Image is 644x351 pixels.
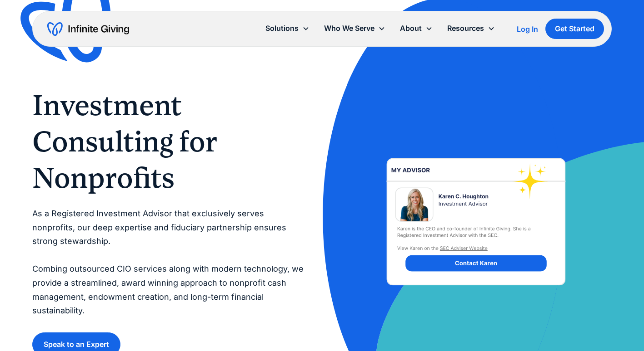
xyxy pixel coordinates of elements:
a: home [47,22,129,36]
div: About [400,22,422,34]
div: About [393,19,440,38]
div: Resources [447,22,484,34]
div: Solutions [258,19,317,38]
div: Solutions [265,22,299,34]
h1: Investment Consulting for Nonprofits [32,87,304,196]
div: Who We Serve [317,19,393,38]
div: Who We Serve [324,22,374,34]
a: Log In [517,24,538,34]
p: As a Registered Investment Advisor that exclusively serves nonprofits, our deep expertise and fid... [32,207,304,318]
div: Log In [517,25,538,33]
img: investment-advisor-nonprofit-financial [354,125,598,318]
a: Get Started [545,19,604,39]
div: Resources [440,19,502,38]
